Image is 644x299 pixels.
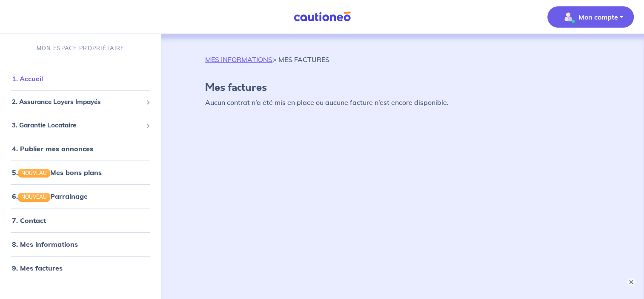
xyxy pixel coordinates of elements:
div: 5.NOUVEAUMes bons plans [3,164,157,181]
a: 9. Mes factures [12,264,63,272]
div: 1. Accueil [3,70,157,87]
button: illu_account_valid_menu.svgMon compte [547,6,634,28]
p: MON ESPACE PROPRIÉTAIRE [37,44,124,52]
div: 7. Contact [3,212,157,229]
div: 9. Mes factures [3,260,157,276]
div: 8. Mes informations [3,236,157,253]
button: × [627,278,635,286]
a: 8. Mes informations [12,240,78,248]
a: 1. Accueil [12,74,43,83]
a: MES INFORMATIONS [205,55,272,64]
a: 7. Contact [12,216,46,225]
h4: Mes factures [205,82,600,94]
div: 3. Garantie Locataire [3,117,157,134]
div: 6.NOUVEAUParrainage [3,188,157,205]
a: 6.NOUVEAUParrainage [12,192,88,200]
p: Aucun contrat n’a été mis en place ou aucune facture n’est encore disponible. [205,97,600,107]
a: 5.NOUVEAUMes bons plans [12,168,102,177]
span: 2. Assurance Loyers Impayés [12,97,143,107]
a: 4. Publier mes annonces [12,144,93,153]
img: Cautioneo [290,11,354,22]
div: 4. Publier mes annonces [3,140,157,157]
img: illu_account_valid_menu.svg [561,10,575,24]
p: Mon compte [578,12,618,22]
span: 3. Garantie Locataire [12,121,143,130]
p: > MES FACTURES [205,54,329,65]
div: 2. Assurance Loyers Impayés [3,94,157,110]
